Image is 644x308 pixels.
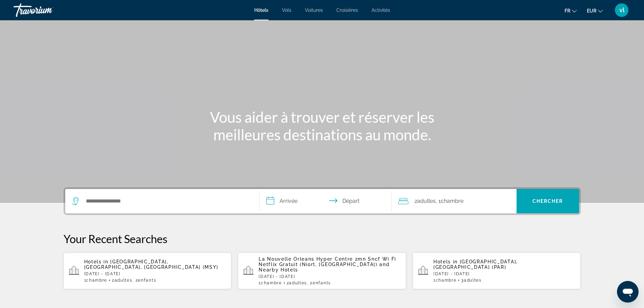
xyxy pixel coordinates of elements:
span: 2 [414,196,436,206]
span: [GEOGRAPHIC_DATA], [GEOGRAPHIC_DATA] (PAR) [433,259,518,270]
button: Hotels in [GEOGRAPHIC_DATA], [GEOGRAPHIC_DATA], [GEOGRAPHIC_DATA] (MSY)[DATE] - [DATE]1Chambre2Ad... [64,252,232,289]
span: Adultes [417,198,436,204]
span: vl [619,7,624,14]
span: 1 [259,281,282,285]
iframe: Bouton de lancement de la fenêtre de messagerie [617,281,639,303]
button: Change language [565,6,577,16]
span: Chercher [532,198,563,204]
a: Vols [282,7,291,13]
h1: Vous aider à trouver et réserver les meilleures destinations au monde. [195,108,449,143]
p: [DATE] - [DATE] [84,271,226,276]
button: Hotels in [GEOGRAPHIC_DATA], [GEOGRAPHIC_DATA] (PAR)[DATE] - [DATE]1Chambre3Adultes [413,252,581,289]
span: , 2 [307,281,331,285]
span: Enfants [313,281,331,285]
p: Your Recent Searches [64,232,581,245]
span: Chambre [86,278,107,283]
div: Search widget [65,189,579,213]
p: [DATE] - [DATE] [433,271,575,276]
p: [DATE] - [DATE] [259,274,401,279]
span: Enfants [138,278,156,283]
span: , 1 [436,196,463,206]
button: Change currency [587,6,603,16]
a: Voitures [305,7,323,13]
span: Chambre [261,281,282,285]
button: Select check in and out date [260,189,391,213]
button: Travelers: 2 adults, 0 children [391,189,517,213]
span: 3 [461,278,481,283]
span: , 2 [132,278,156,283]
span: [GEOGRAPHIC_DATA], [GEOGRAPHIC_DATA], [GEOGRAPHIC_DATA] (MSY) [84,259,219,270]
span: EUR [587,8,596,14]
button: La Nouvelle Orleans Hyper Centre 2mn Sncf Wi Fi Netflix Gratuit (Niort, [GEOGRAPHIC_DATA]) and Ne... [238,252,406,289]
span: Chambre [436,278,457,283]
a: Travorium [14,1,81,19]
span: Chambre [441,198,463,204]
a: Croisières [336,7,358,13]
span: Adultes [464,278,482,283]
span: fr [565,8,570,14]
span: Hotels in [433,259,458,264]
span: 2 [287,281,307,285]
button: User Menu [613,3,630,17]
span: and Nearby Hotels [259,262,389,273]
a: Hôtels [254,7,268,13]
span: Adultes [289,281,307,285]
button: Search [517,189,579,213]
span: Adultes [115,278,133,283]
span: 1 [84,278,107,283]
span: 1 [433,278,456,283]
span: Hotels in [84,259,109,264]
a: Activités [372,7,390,13]
input: Search hotel destination [85,196,249,206]
span: 2 [112,278,132,283]
span: La Nouvelle Orleans Hyper Centre 2mn Sncf Wi Fi Netflix Gratuit (Niort, [GEOGRAPHIC_DATA]) [259,256,396,267]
